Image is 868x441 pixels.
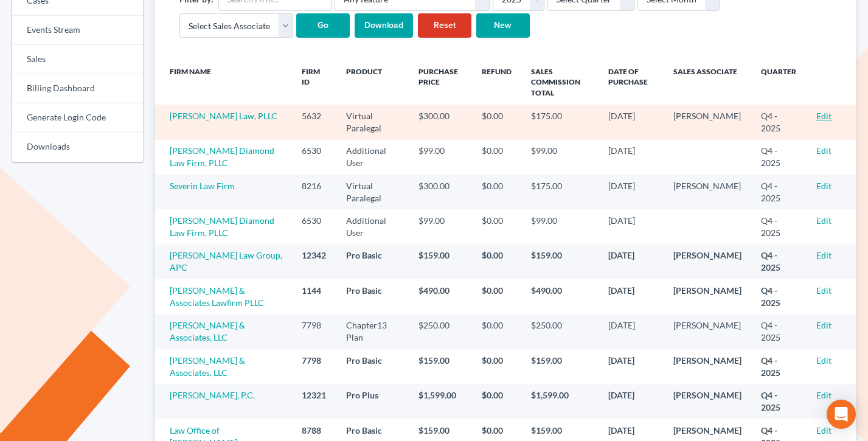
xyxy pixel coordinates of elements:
[751,279,807,314] td: Q4 - 2025
[336,384,409,418] td: Pro Plus
[521,175,599,209] td: $175.00
[599,245,664,279] td: [DATE]
[12,16,143,45] a: Events Stream
[751,209,807,244] td: Q4 - 2025
[521,105,599,139] td: $175.00
[170,355,245,378] a: [PERSON_NAME] & Associates, LLC
[521,314,599,349] td: $250.00
[409,175,472,209] td: $300.00
[664,60,751,105] th: Sales Associate
[336,279,409,314] td: Pro Basic
[409,209,472,244] td: $99.00
[296,13,350,38] input: Go
[599,209,664,244] td: [DATE]
[292,384,336,418] td: 12321
[12,133,143,162] a: Downloads
[292,175,336,209] td: 8216
[336,349,409,384] td: Pro Basic
[664,279,751,314] td: [PERSON_NAME]
[751,384,807,418] td: Q4 - 2025
[472,349,521,384] td: $0.00
[816,285,832,296] a: Edit
[12,103,143,133] a: Generate Login Code
[476,13,530,38] a: New
[816,145,832,156] a: Edit
[336,175,409,209] td: Virtual Paralegal
[664,245,751,279] td: [PERSON_NAME]
[521,140,599,175] td: $99.00
[751,349,807,384] td: Q4 - 2025
[12,45,143,74] a: Sales
[292,245,336,279] td: 12342
[472,314,521,349] td: $0.00
[751,140,807,175] td: Q4 - 2025
[816,390,832,400] a: Edit
[521,209,599,244] td: $99.00
[472,245,521,279] td: $0.00
[170,250,282,273] a: [PERSON_NAME] Law Group, APC
[599,105,664,139] td: [DATE]
[292,209,336,244] td: 6530
[599,349,664,384] td: [DATE]
[472,60,521,105] th: Refund
[170,181,235,191] a: Severin Law Firm
[816,250,832,260] a: Edit
[664,384,751,418] td: [PERSON_NAME]
[664,175,751,209] td: [PERSON_NAME]
[409,279,472,314] td: $490.00
[751,60,807,105] th: Quarter
[664,105,751,139] td: [PERSON_NAME]
[599,314,664,349] td: [DATE]
[599,279,664,314] td: [DATE]
[292,349,336,384] td: 7798
[816,215,832,226] a: Edit
[664,349,751,384] td: [PERSON_NAME]
[418,13,471,38] a: Reset
[816,425,832,436] a: Edit
[170,320,245,342] a: [PERSON_NAME] & Associates, LLC
[751,105,807,139] td: Q4 - 2025
[599,384,664,418] td: [DATE]
[664,314,751,349] td: [PERSON_NAME]
[751,314,807,349] td: Q4 - 2025
[409,245,472,279] td: $159.00
[472,384,521,418] td: $0.00
[472,175,521,209] td: $0.00
[521,384,599,418] td: $1,599.00
[599,175,664,209] td: [DATE]
[409,349,472,384] td: $159.00
[336,209,409,244] td: Additional User
[751,245,807,279] td: Q4 - 2025
[292,60,336,105] th: Firm ID
[409,105,472,139] td: $300.00
[521,279,599,314] td: $490.00
[816,320,832,330] a: Edit
[12,74,143,103] a: Billing Dashboard
[409,140,472,175] td: $99.00
[599,60,664,105] th: Date of Purchase
[292,140,336,175] td: 6530
[472,209,521,244] td: $0.00
[292,105,336,139] td: 5632
[409,60,472,105] th: Purchase Price
[336,105,409,139] td: Virtual Paralegal
[409,314,472,349] td: $250.00
[170,390,255,400] a: [PERSON_NAME], P.C.
[336,314,409,349] td: Chapter13 Plan
[521,349,599,384] td: $159.00
[170,285,264,308] a: [PERSON_NAME] & Associates Lawfirm PLLC
[155,60,292,105] th: Firm Name
[599,140,664,175] td: [DATE]
[521,245,599,279] td: $159.00
[170,215,274,238] a: [PERSON_NAME] Diamond Law Firm, PLLC
[816,111,832,121] a: Edit
[336,245,409,279] td: Pro Basic
[336,60,409,105] th: Product
[472,140,521,175] td: $0.00
[827,400,856,429] div: Open Intercom Messenger
[472,279,521,314] td: $0.00
[355,13,413,38] input: Download
[472,105,521,139] td: $0.00
[751,175,807,209] td: Q4 - 2025
[816,355,832,366] a: Edit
